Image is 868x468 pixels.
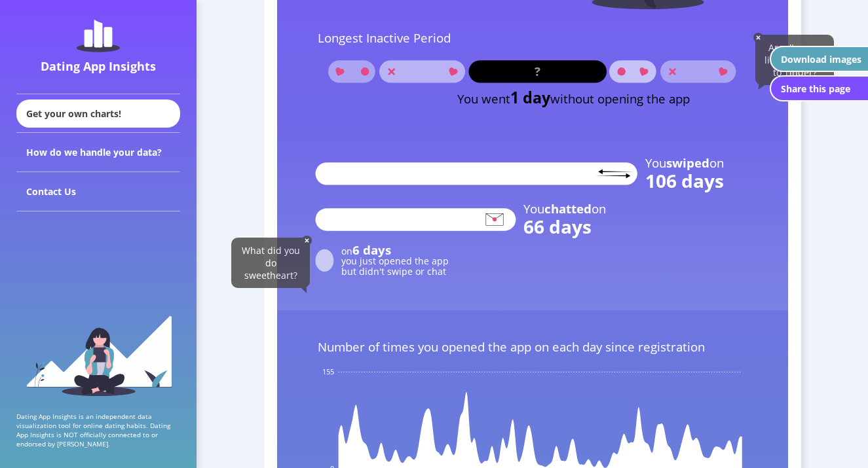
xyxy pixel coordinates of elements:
tspan: without opening the app [550,90,689,107]
div: Share this page [781,82,850,95]
text: You [645,154,723,171]
text: 66 days [523,214,592,239]
p: Dating App Insights is an independent data visualization tool for online dating habits. Dating Ap... [16,412,180,448]
img: close-solid-white.82ef6a3c.svg [302,236,312,245]
text: on [341,241,391,257]
tspan: 1 day [510,87,550,108]
text: but didn't swipe or chat [341,265,446,278]
div: Get your own charts! [16,99,180,128]
text: Number of times you opened the app on each day since registration [318,338,705,355]
div: How do we handle your data? [16,133,180,172]
img: close-solid-white.82ef6a3c.svg [753,33,763,43]
tspan: 6 days [352,241,391,257]
tspan: 155 [322,367,334,376]
button: Download images [770,46,868,72]
text: Longest Inactive Period [318,29,451,46]
img: dating-app-insights-logo.5abe6921.svg [77,20,120,52]
tspan: on [592,200,606,217]
tspan: on [709,154,723,171]
text: 106 days [645,168,723,193]
span: Aren't you a little addicted to Tinder? [764,41,825,79]
tspan: chatted [544,200,592,217]
text: You went [457,87,689,108]
text: ? [535,63,540,79]
button: Share this page [770,75,868,101]
div: Dating App Insights [20,58,177,74]
div: Download images [781,53,861,65]
text: you just opened the app [341,255,449,267]
text: You [523,200,606,217]
span: What did you do sweetheart? [241,244,299,281]
div: Contact Us [16,172,180,211]
tspan: swiped [666,154,709,171]
img: sidebar_girl.91b9467e.svg [25,314,172,396]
